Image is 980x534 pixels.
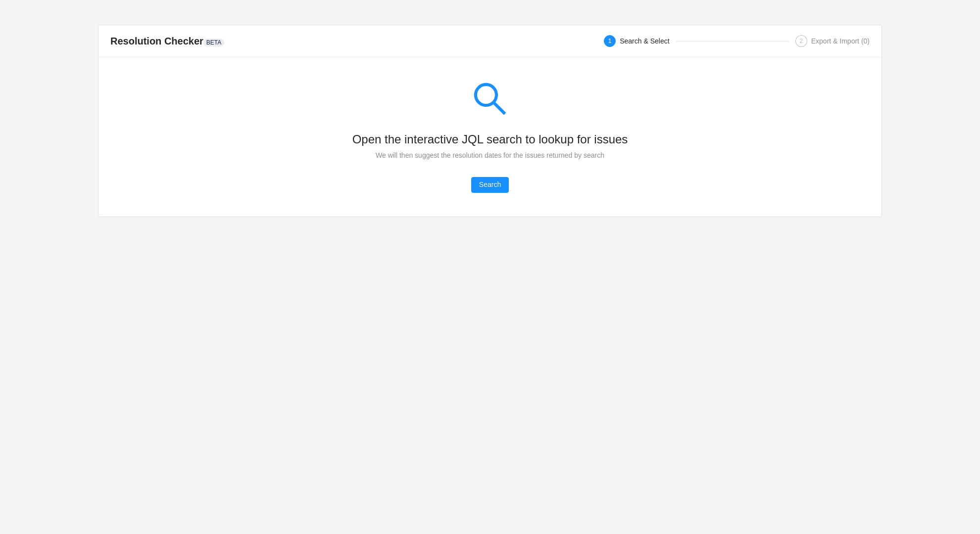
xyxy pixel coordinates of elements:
[811,35,870,47] div: Export & Import (0)
[110,33,230,49] span: Resolution Checker
[471,177,509,193] button: Search
[608,38,612,44] span: 1
[114,150,866,161] div: We will then suggest the resolution dates for the issues returned by search
[795,35,870,47] div: 2Export & Import (0)
[620,35,675,47] div: Search & Select
[472,81,508,117] i: icon: search
[203,39,224,46] aui-badge: beta
[114,129,866,150] div: Open the interactive JQL search to lookup for issues
[799,38,803,44] span: 2
[490,35,789,47] div: 1Search & Select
